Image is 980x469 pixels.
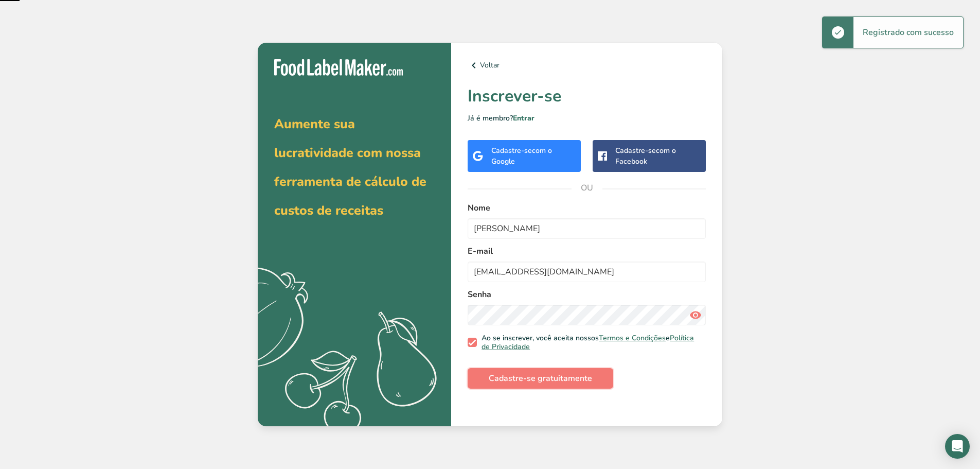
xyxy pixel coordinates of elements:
[468,85,561,107] font: Inscrever-se
[468,218,706,239] input: John Doe
[468,113,513,123] font: Já é membro?
[480,60,500,70] font: Voltar
[863,27,954,38] font: Registrado com sucesso
[468,246,493,257] font: E-mail
[491,146,532,155] font: Cadastre-se
[599,333,666,343] a: Termos e Condições
[615,146,656,155] font: Cadastre-se
[489,373,592,384] font: Cadastre-se gratuitamente
[468,368,613,389] button: Cadastre-se gratuitamente
[274,115,426,219] font: Aumente sua lucratividade com nossa ferramenta de cálculo de custos de receitas
[468,59,706,72] a: Voltar
[666,333,670,343] font: e
[615,146,676,166] font: com o Facebook
[581,182,593,194] font: OU
[482,333,694,352] a: Política de Privacidade
[482,333,599,343] font: Ao se inscrever, você aceita nossos
[274,59,403,76] img: Fabricante de etiquetas para alimentos
[491,146,552,166] font: com o Google
[468,289,491,300] font: Senha
[468,262,706,282] input: email@exemplo.com
[513,113,534,123] a: Entrar
[945,434,970,459] div: Abra o Intercom Messenger
[468,202,490,214] font: Nome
